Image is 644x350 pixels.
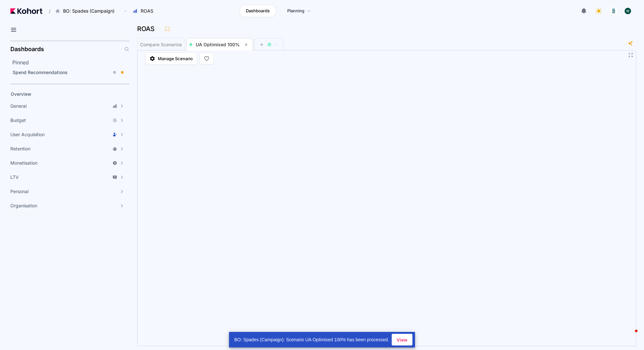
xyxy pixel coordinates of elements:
span: Budget [10,117,26,124]
span: Personal [10,188,28,195]
span: ROAS [141,8,153,14]
h2: Pinned [12,59,129,66]
span: Overview [11,91,31,97]
a: Manage Scenario [145,52,197,65]
span: View [397,336,408,343]
span: Organisation [10,202,37,209]
span: › [123,8,127,14]
img: logo_logo_images_1_20240607072359498299_20240828135028712857.jpeg [610,8,617,14]
span: Retention [10,146,30,152]
span: LTV [10,174,19,180]
button: ROAS [129,5,160,16]
span: / [44,8,50,15]
span: Monetisation [10,160,38,166]
iframe: Intercom live chat [622,328,638,344]
img: Kohort logo [10,8,42,14]
button: BO: Spades (Campaign) [52,5,121,16]
span: UA Optimised 100% [196,42,240,47]
span: Planning [287,8,304,14]
button: Fullscreen [628,52,633,58]
a: Spend Recommendations [10,68,127,77]
span: Dashboards [246,8,270,14]
div: BO: Spades (Campaign): Scenario UA Optimised 100% has been processed. [229,332,392,347]
a: Planning [280,5,318,17]
span: BO: Spades (Campaign) [63,8,115,14]
a: Overview [8,89,118,99]
a: Dashboards [239,5,277,17]
h2: Dashboards [10,46,44,52]
span: Manage Scenario [158,55,193,62]
h3: ROAS [137,26,158,32]
button: View [392,334,412,345]
span: Compare Scenarios [140,42,182,47]
span: User Acquisition [10,131,45,138]
span: General [10,103,27,109]
span: Spend Recommendations [13,70,68,75]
